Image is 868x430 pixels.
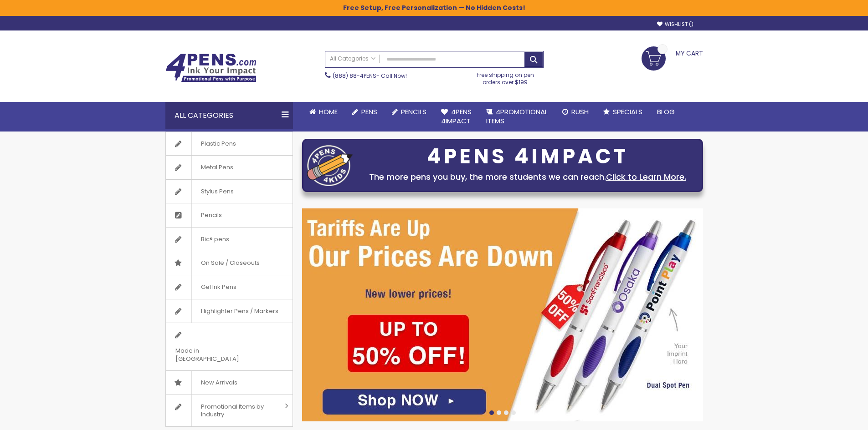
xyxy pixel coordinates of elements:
img: 4Pens Custom Pens and Promotional Products [165,53,257,82]
a: Stylus Pens [166,180,293,203]
a: New Arrivals [166,371,293,395]
span: Made in [GEOGRAPHIC_DATA] [166,339,270,370]
a: (888) 88-4PENS [333,72,376,80]
a: Gel Ink Pens [166,275,293,299]
span: Pencils [191,203,231,227]
span: Metal Pens [191,156,242,179]
img: /cheap-promotional-products.html [302,208,703,421]
a: Highlighter Pens / Markers [166,299,293,323]
span: New Arrivals [191,371,247,395]
a: Plastic Pens [166,132,293,156]
a: Rush [555,102,596,122]
span: Blog [657,107,675,116]
div: 4PENS 4IMPACT [357,147,698,166]
a: Specials [596,102,650,122]
a: Bic® pens [166,228,293,251]
span: 4Pens 4impact [441,107,472,126]
span: Pencils [401,107,426,116]
a: Pencils [385,102,434,122]
a: All Categories [325,51,380,66]
span: Bic® pens [191,228,238,251]
a: 4Pens4impact [434,102,479,132]
a: Pencils [166,203,293,227]
span: Home [319,107,338,116]
span: 4PROMOTIONAL ITEMS [486,107,548,126]
a: Pens [345,102,385,122]
span: Specials [613,107,642,116]
a: Click to Learn More. [606,171,686,182]
a: Blog [650,102,682,122]
span: - Call Now! [333,72,407,80]
span: Gel Ink Pens [191,275,246,299]
div: All Categories [165,102,293,129]
a: Made in [GEOGRAPHIC_DATA] [166,323,293,370]
a: On Sale / Closeouts [166,251,293,275]
img: four_pen_logo.png [307,145,353,186]
div: Free shipping on pen orders over $199 [467,68,544,86]
a: Metal Pens [166,156,293,179]
span: Rush [571,107,589,116]
a: Home [302,102,345,122]
span: Pens [361,107,377,116]
span: On Sale / Closeouts [191,251,269,275]
a: Wishlist [657,21,693,28]
a: Promotional Items by Industry [166,395,293,426]
span: Plastic Pens [191,132,245,156]
span: Highlighter Pens / Markers [191,299,288,323]
span: Promotional Items by Industry [191,395,282,426]
div: The more pens you buy, the more students we can reach. [357,171,698,183]
a: 4PROMOTIONALITEMS [479,102,555,132]
span: All Categories [330,55,375,62]
span: Stylus Pens [191,180,243,203]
